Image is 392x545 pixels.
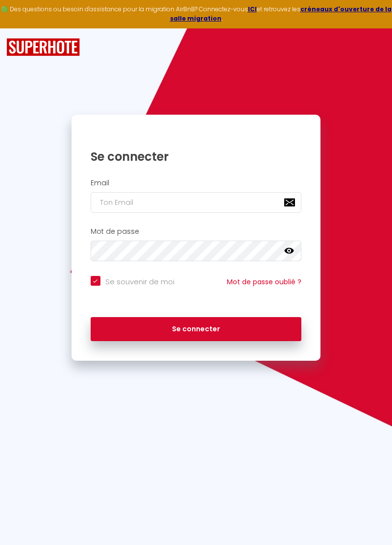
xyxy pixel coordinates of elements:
button: Ouvrir le widget de chat LiveChat [8,4,37,33]
img: SuperHote logo [6,38,80,56]
a: ICI [248,5,257,13]
input: Ton Email [91,192,302,213]
h1: Se connecter [91,149,302,164]
a: Mot de passe oublié ? [227,277,301,287]
h2: Email [91,179,302,187]
h2: Mot de passe [91,227,302,236]
a: créneaux d'ouverture de la salle migration [170,5,392,23]
button: Se connecter [91,317,302,342]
